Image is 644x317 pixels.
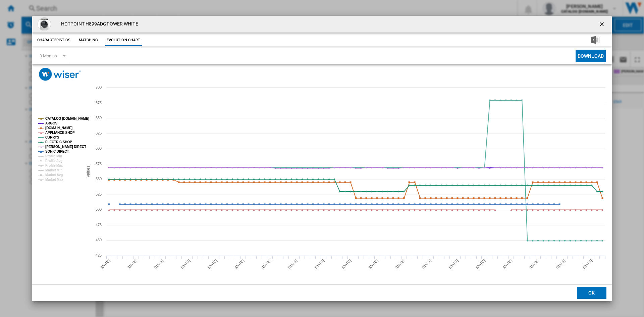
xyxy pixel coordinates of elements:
tspan: [DATE] [341,259,352,270]
tspan: [DATE] [234,259,245,270]
tspan: [DATE] [207,259,218,270]
div: 3 Months [40,53,57,58]
tspan: 425 [96,253,102,257]
tspan: 575 [96,162,102,166]
tspan: Market Avg [45,173,63,177]
tspan: 500 [96,207,102,211]
button: getI18NText('BUTTONS.CLOSE_DIALOG') [596,17,609,31]
tspan: Market Max [45,178,63,181]
tspan: [DATE] [100,259,111,270]
tspan: [DATE] [475,259,486,270]
button: Download [576,50,606,62]
tspan: [DATE] [287,259,299,270]
tspan: [DOMAIN_NAME] [45,126,72,130]
button: Characteristics [36,34,72,46]
tspan: 475 [96,223,102,227]
tspan: Profile Max [45,164,63,167]
tspan: 525 [96,192,102,196]
tspan: 450 [96,238,102,242]
tspan: 700 [96,85,102,89]
img: logo_wiser_300x94.png [39,68,81,81]
tspan: 650 [96,116,102,120]
button: Matching [74,34,103,46]
tspan: SONIC DIRECT [45,150,69,153]
md-dialog: Product popup [32,16,612,301]
tspan: Profile Avg [45,159,62,163]
tspan: 550 [96,177,102,181]
tspan: [DATE] [126,259,138,270]
h4: HOTPOINT H899ADGPOWER WHITE [58,21,138,28]
tspan: [DATE] [421,259,432,270]
button: OK [577,287,606,299]
tspan: [DATE] [555,259,567,270]
tspan: ELECTRIC SHOP [45,140,72,144]
tspan: 600 [96,146,102,150]
tspan: Profile Min [45,154,62,158]
tspan: Market Min [45,168,62,172]
button: Download in Excel [581,34,610,46]
button: Evolution chart [105,34,142,46]
tspan: [DATE] [180,259,191,270]
tspan: [DATE] [502,259,513,270]
img: h899adgpoweruk.png [38,17,51,31]
img: excel-24x24.png [591,36,599,44]
ng-md-icon: getI18NText('BUTTONS.CLOSE_DIALOG') [598,21,606,29]
tspan: [DATE] [394,259,406,270]
tspan: Values [86,166,91,177]
tspan: [DATE] [368,259,379,270]
tspan: 675 [96,101,102,105]
tspan: CATALOG [DOMAIN_NAME] [45,117,89,120]
tspan: [DATE] [529,259,540,270]
tspan: [DATE] [314,259,325,270]
tspan: ARGOS [45,121,58,125]
tspan: [DATE] [153,259,164,270]
tspan: APPLIANCE SHOP [45,131,75,135]
tspan: CURRYS [45,136,59,139]
tspan: [DATE] [261,259,272,270]
tspan: [DATE] [582,259,593,270]
tspan: [PERSON_NAME] DIRECT [45,145,86,149]
tspan: [DATE] [448,259,459,270]
tspan: 625 [96,131,102,135]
